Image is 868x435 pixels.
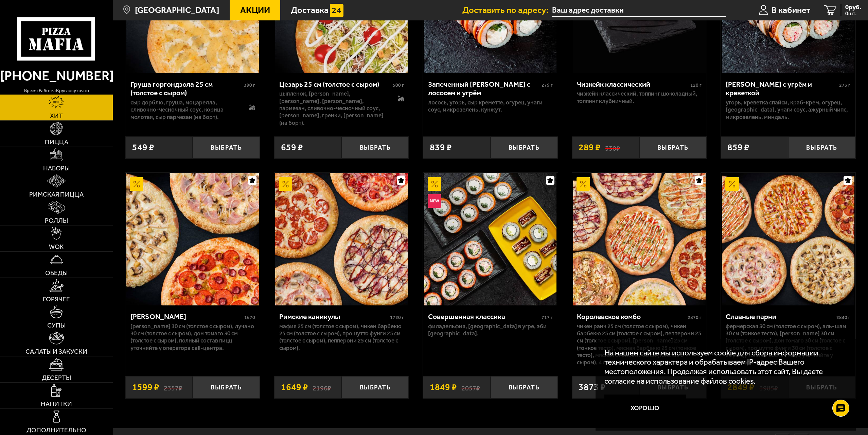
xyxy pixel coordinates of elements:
p: Фермерская 30 см (толстое с сыром), Аль-Шам 30 см (тонкое тесто), [PERSON_NAME] 30 см (толстое с ... [726,323,850,366]
button: Выбрать [193,136,260,158]
span: 2870 г [688,315,702,320]
button: Выбрать [788,136,855,158]
input: Ваш адрес доставки [552,4,726,17]
span: 289 ₽ [579,143,601,152]
span: [GEOGRAPHIC_DATA] [135,6,219,15]
p: сыр дорблю, груша, моцарелла, сливочно-чесночный соус, корица молотая, сыр пармезан (на борт). [130,99,240,121]
s: 2196 ₽ [313,383,331,392]
p: Филадельфия, [GEOGRAPHIC_DATA] в угре, Эби [GEOGRAPHIC_DATA]. [428,323,553,337]
span: 1599 ₽ [132,383,159,392]
span: 1670 [244,315,255,320]
span: 3873 ₽ [579,383,606,392]
div: Славные парни [726,312,835,321]
img: Новинка [428,194,441,208]
span: 390 г [244,82,255,88]
img: Акционный [725,177,739,191]
span: 839 ₽ [430,143,452,152]
p: угорь, креветка спайси, краб-крем, огурец, [GEOGRAPHIC_DATA], унаги соус, ажурный чипс, микрозеле... [726,99,850,121]
img: Акционный [130,177,143,191]
s: 2357 ₽ [164,383,182,392]
img: Хет Трик [126,173,259,305]
img: Королевское комбо [573,173,706,305]
span: 859 ₽ [727,143,749,152]
span: 279 г [542,82,553,88]
img: Римские каникулы [275,173,408,305]
span: 1649 ₽ [281,383,308,392]
p: цыпленок, [PERSON_NAME], [PERSON_NAME], [PERSON_NAME], пармезан, сливочно-чесночный соус, [PERSON... [279,90,389,126]
span: Горячее [43,296,70,302]
p: [PERSON_NAME] 30 см (толстое с сыром), Лучано 30 см (толстое с сыром), Дон Томаго 30 см (толстое ... [130,323,255,352]
p: На нашем сайте мы используем cookie для сбора информации технического характера и обрабатываем IP... [604,348,843,386]
span: Обеды [45,270,68,276]
img: Акционный [577,177,590,191]
span: Супы [47,322,66,329]
p: Мафия 25 см (толстое с сыром), Чикен Барбекю 25 см (толстое с сыром), Прошутто Фунги 25 см (толст... [279,323,404,352]
span: 120 г [690,82,702,88]
button: Выбрать [491,376,558,398]
a: АкционныйНовинкаСовершенная классика [423,173,557,305]
img: Славные парни [722,173,854,305]
s: 2057 ₽ [461,383,480,392]
div: Цезарь 25 см (толстое с сыром) [279,80,391,89]
button: Выбрать [341,376,409,398]
span: Хит [50,113,63,119]
span: Акции [240,6,270,15]
span: 1720 г [390,315,404,320]
a: АкционныйРимские каникулы [274,173,409,305]
span: 500 г [393,82,404,88]
span: 273 г [839,82,850,88]
div: Римские каникулы [279,312,388,321]
img: Акционный [279,177,293,191]
span: 0 руб. [845,4,861,11]
span: Наборы [43,165,70,171]
span: 1849 ₽ [430,383,457,392]
button: Хорошо [604,395,686,422]
img: 15daf4d41897b9f0e9f617042186c801.svg [330,4,343,17]
span: 717 г [542,315,553,320]
span: Доставка [291,6,329,15]
div: Чизкейк классический [577,80,689,89]
span: Напитки [41,401,72,407]
div: Запеченный [PERSON_NAME] с лососем и угрём [428,80,540,97]
span: 659 ₽ [281,143,303,152]
span: Дополнительно [26,427,86,433]
s: 330 ₽ [605,143,620,152]
div: Совершенная классика [428,312,540,321]
a: АкционныйСлавные парни [721,173,855,305]
span: Салаты и закуски [25,348,87,355]
span: 549 ₽ [132,143,154,152]
button: Выбрать [639,136,707,158]
span: 0 шт. [845,11,861,16]
p: Чизкейк классический, топпинг шоколадный, топпинг клубничный. [577,90,702,105]
div: [PERSON_NAME] [130,312,243,321]
span: Роллы [45,217,68,224]
img: Совершенная классика [424,173,557,305]
span: 2840 г [836,315,850,320]
button: Выбрать [193,376,260,398]
span: WOK [49,244,64,250]
span: Римская пицца [29,191,84,198]
button: Выбрать [341,136,409,158]
p: Чикен Ранч 25 см (толстое с сыром), Чикен Барбекю 25 см (толстое с сыром), Пепперони 25 см (толст... [577,323,702,366]
a: АкционныйХет Трик [125,173,260,305]
span: В кабинет [772,6,811,15]
button: Выбрать [491,136,558,158]
span: Пицца [45,139,68,145]
div: Королевское комбо [577,312,686,321]
span: Десерты [42,374,71,381]
div: [PERSON_NAME] с угрём и креветкой [726,80,837,97]
span: Доставить по адресу: [462,6,552,15]
p: лосось, угорь, Сыр креметте, огурец, унаги соус, микрозелень, кунжут. [428,99,553,114]
div: Груша горгондзола 25 см (толстое с сыром) [130,80,242,97]
img: Акционный [428,177,441,191]
a: АкционныйКоролевское комбо [572,173,707,305]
